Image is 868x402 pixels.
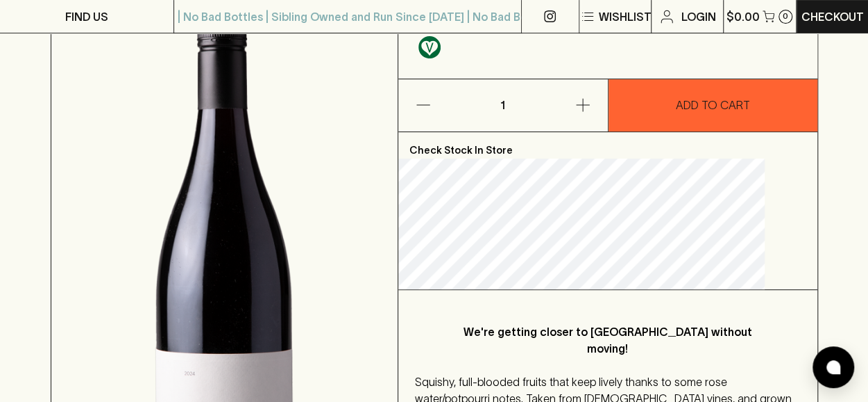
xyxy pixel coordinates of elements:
[398,132,817,159] p: Check Stock In Store
[826,360,840,374] img: bubble-icon
[676,97,750,113] p: ADD TO CART
[415,33,444,62] a: Made without the use of any animal products.
[726,8,760,25] p: $0.00
[599,8,652,25] p: Wishlist
[681,8,715,25] p: Login
[609,79,817,131] button: ADD TO CART
[486,79,520,131] p: 1
[783,13,788,20] p: 0
[418,36,441,58] img: Vegan
[801,8,863,25] p: Checkout
[443,323,773,357] p: We're getting closer to [GEOGRAPHIC_DATA] without moving!
[65,8,108,25] p: FIND US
